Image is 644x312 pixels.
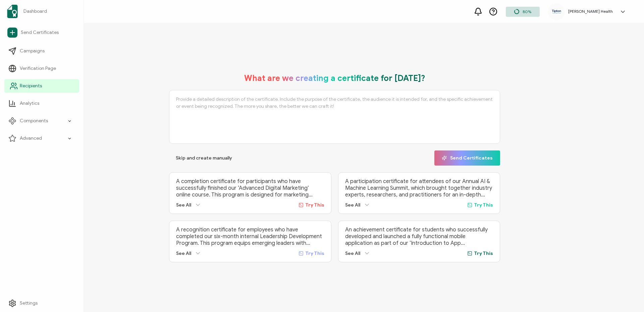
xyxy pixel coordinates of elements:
[176,226,324,247] p: A recognition certificate for employees who have completed our six-month internal Leadership Deve...
[305,202,324,208] span: Try This
[20,135,42,142] span: Advanced
[523,9,531,14] span: 80%
[176,251,191,256] span: See All
[474,251,493,256] span: Try This
[4,97,79,110] a: Analytics
[4,25,79,40] a: Send Certificates
[345,226,493,247] p: An achievement certificate for students who successfully developed and launched a fully functiona...
[305,251,324,256] span: Try This
[20,300,38,307] span: Settings
[23,8,47,15] span: Dashboard
[20,65,56,72] span: Verification Page
[610,280,644,312] iframe: Chat Widget
[551,9,561,14] img: d53189b9-353e-42ff-9f98-8e420995f065.jpg
[4,297,79,310] a: Settings
[345,178,493,198] p: A participation certificate for attendees of our Annual AI & Machine Learning Summit, which broug...
[20,48,45,54] span: Campaigns
[176,202,191,208] span: See All
[20,118,48,124] span: Components
[4,2,79,21] a: Dashboard
[442,155,493,161] span: Send Certificates
[21,29,59,36] span: Send Certificates
[568,9,613,14] h5: [PERSON_NAME] Health
[434,150,500,166] button: Send Certificates
[4,62,79,75] a: Verification Page
[176,178,324,198] p: A completion certificate for participants who have successfully finished our ‘Advanced Digital Ma...
[176,156,232,161] span: Skip and create manually
[4,44,79,58] a: Campaigns
[20,83,42,89] span: Recipients
[4,79,79,93] a: Recipients
[345,202,360,208] span: See All
[20,100,39,107] span: Analytics
[474,202,493,208] span: Try This
[169,150,239,166] button: Skip and create manually
[7,5,18,18] img: sertifier-logomark-colored.svg
[345,251,360,256] span: See All
[244,73,425,83] h1: What are we creating a certificate for [DATE]?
